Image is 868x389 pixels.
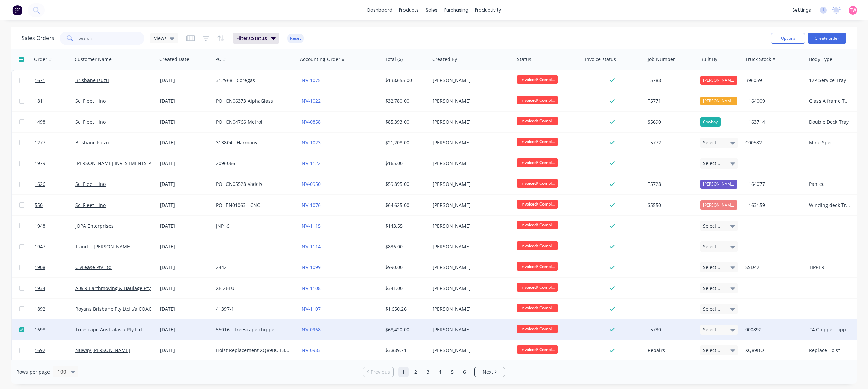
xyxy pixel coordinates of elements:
div: $836.00 [385,243,425,250]
div: [DATE] [160,77,211,84]
a: INV-1022 [300,98,321,104]
span: Select... [703,139,721,146]
a: Brisbane Isuzu [75,77,109,83]
div: Created Date [159,56,189,63]
div: S5690 [648,119,692,125]
a: 1892 [35,299,75,319]
div: Cowboy [700,117,721,126]
div: [DATE] [160,119,211,125]
a: INV-1076 [300,202,321,208]
span: Invoiced/ Compl... [517,200,558,208]
div: [DATE] [160,264,211,271]
div: Body Type [809,56,832,63]
span: Invoiced/ Compl... [517,179,558,188]
div: H164009 [745,98,801,104]
a: Previous page [363,369,393,375]
span: Select... [703,160,721,167]
button: Reset [287,34,304,43]
span: Invoiced/ Compl... [517,325,558,333]
a: 1671 [35,70,75,91]
div: [PERSON_NAME] [433,243,508,250]
span: 1671 [35,77,45,84]
a: 1948 [35,216,75,236]
div: $32,780.00 [385,98,425,104]
div: [PERSON_NAME] [433,98,508,104]
a: 1626 [35,174,75,194]
div: Job Number [648,56,675,63]
span: 1892 [35,306,45,312]
div: $1,650.26 [385,306,425,312]
span: 1948 [35,222,45,229]
a: 1908 [35,257,75,277]
span: 550 [35,202,43,209]
a: INV-1108 [300,285,321,291]
div: sales [422,5,441,15]
div: settings [789,5,814,15]
div: [PERSON_NAME] [433,347,508,354]
div: POHCN06373 AlphaGlass [216,98,291,104]
div: Created By [432,56,457,63]
div: Total ($) [385,56,403,63]
a: T and T [PERSON_NAME] [75,243,132,250]
span: 1979 [35,160,45,167]
div: Order # [34,56,52,63]
div: POHCN05528 Vadels [216,181,291,188]
a: INV-0983 [300,347,321,353]
a: 1498 [35,112,75,132]
div: T5728 [648,181,692,188]
span: Invoiced/ Compl... [517,304,558,312]
div: Repairs [648,347,692,354]
div: Double Deck Tray [809,119,850,125]
div: $59,895.00 [385,181,425,188]
span: TW [850,7,856,13]
span: Filters: Status [236,35,267,42]
span: 1698 [35,326,45,333]
div: 313804 - Harmony [216,139,291,146]
a: Brisbane Isuzu [75,139,109,146]
a: Sci Fleet Hino [75,98,106,104]
div: 2442 [216,264,291,271]
span: Invoiced/ Compl... [517,158,558,167]
a: Page 2 [411,367,421,377]
span: Select... [703,347,721,354]
span: Invoiced/ Compl... [517,221,558,229]
div: Hoist Replacement XQ89BO L3741 [216,347,291,354]
div: $68,420.00 [385,326,425,333]
a: 1692 [35,340,75,361]
span: Invoiced/ Compl... [517,138,558,146]
div: 000892 [745,326,801,333]
a: 1947 [35,236,75,257]
a: 1934 [35,278,75,298]
a: INV-0950 [300,181,321,187]
div: Truck Stock # [745,56,775,63]
div: T5730 [648,326,692,333]
div: [PERSON_NAME] [700,200,737,209]
div: [DATE] [160,202,211,209]
div: [PERSON_NAME] [433,306,508,312]
div: $3,889.71 [385,347,425,354]
a: INV-1122 [300,160,321,167]
span: 1498 [35,119,45,125]
span: Next [482,369,493,375]
div: $85,393.00 [385,119,425,125]
div: SSD42 [745,264,801,271]
div: [PERSON_NAME] [433,119,508,125]
div: [PERSON_NAME] [433,285,508,292]
div: C00582 [745,139,801,146]
div: POHCN04766 Metroll [216,119,291,125]
a: Page 6 [459,367,470,377]
span: 1811 [35,98,45,104]
div: $341.00 [385,285,425,292]
div: $21,208.00 [385,139,425,146]
a: Page 1 is your current page [398,367,409,377]
span: Select... [703,264,721,271]
div: [DATE] [160,181,211,188]
div: [PERSON_NAME] [700,180,737,189]
a: INV-0968 [300,326,321,333]
a: INV-1107 [300,306,321,312]
div: [DATE] [160,160,211,167]
div: [PERSON_NAME] [433,77,508,84]
div: productivity [472,5,505,15]
a: 1277 [35,133,75,153]
span: Rows per page [16,369,50,375]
